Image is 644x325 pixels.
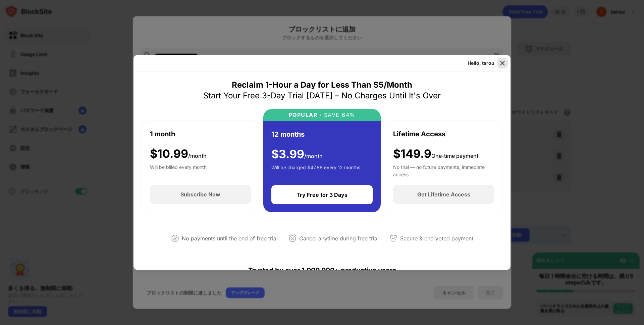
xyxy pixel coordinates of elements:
[171,234,179,242] img: not-paying
[322,112,356,118] div: SAVE 64%
[299,234,379,243] div: Cancel anytime during free trial
[417,191,470,198] div: Get Lifetime Access
[150,147,207,161] div: $ 10.99
[400,234,473,243] div: Secure & encrypted payment
[297,191,347,198] div: Try Free for 3 Days
[188,152,207,159] span: /month
[304,153,323,159] span: /month
[393,147,478,161] div: $149.9
[393,164,494,177] div: No trial — no future payments, immediate access
[232,80,412,90] div: Reclaim 1-Hour a Day for Less Than $5/Month
[271,129,305,139] div: 12 months
[271,147,323,161] div: $ 3.99
[150,129,175,139] div: 1 month
[150,164,207,177] div: Will be billed every month
[289,112,322,118] div: POPULAR ·
[180,191,220,198] div: Subscribe Now
[288,234,297,242] img: cancel-anytime
[203,90,441,101] div: Start Your Free 3-Day Trial [DATE] – No Charges Until It's Over
[431,152,478,159] span: One-time payment
[468,60,494,66] div: Hello, tarou
[393,129,445,139] div: Lifetime Access
[182,234,278,243] div: No payments until the end of free trial
[389,234,397,242] img: secured-payment
[271,164,360,177] div: Will be charged $47.88 every 12 months
[142,254,502,286] div: Trusted by over 1,000,000+ productive users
